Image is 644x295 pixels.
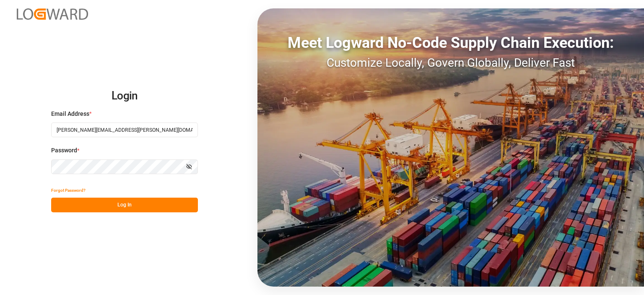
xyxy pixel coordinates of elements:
[51,198,198,212] button: Log In
[257,31,644,54] div: Meet Logward No-Code Supply Chain Execution:
[51,183,86,198] button: Forgot Password?
[257,54,644,72] div: Customize Locally, Govern Globally, Deliver Fast
[51,110,89,118] span: Email Address
[51,123,198,137] input: Enter your email
[51,83,198,110] h2: Login
[17,8,88,20] img: Logward_new_orange.png
[51,146,77,155] span: Password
